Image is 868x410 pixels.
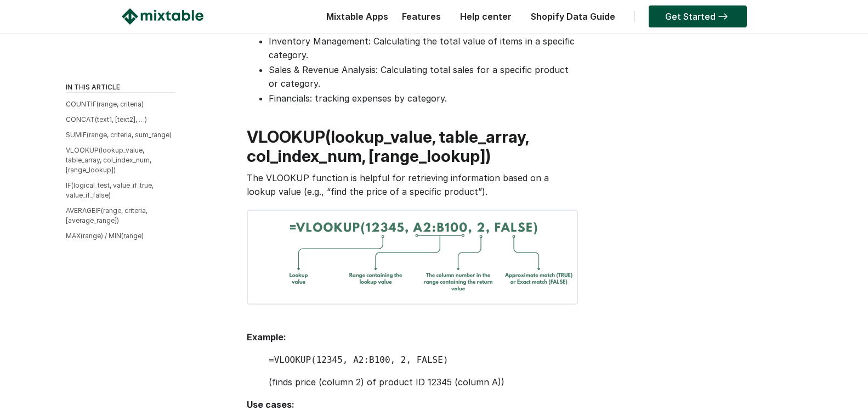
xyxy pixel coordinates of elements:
strong: Example: [247,332,286,342]
a: COUNTIF(range, criteria) [66,100,144,108]
img: Mixtable logo [122,8,203,25]
div: Mixtable Apps [321,8,388,30]
p: The VLOOKUP function is helpful for retrieving information based on a lookup value (e.g., “find t... [247,171,576,199]
img: VLOOKUP formula for Shopify Spreadsheet [247,210,578,305]
blockquote: (finds price (column 2) of product ID 12345 (column A)) [269,353,554,389]
pre: =VLOOKUP(12345, A2:B100, 2, FALSE) [269,353,554,367]
a: Shopify Data Guide [525,11,621,22]
a: AVERAGEIF(range, criteria, [average_range]) [66,206,147,224]
a: SUMIF(range, criteria, sum_range) [66,131,172,139]
li: Sales & Revenue Analysis: Calculating total sales for a specific product or category. [269,63,576,91]
li: Inventory Management: Calculating the total value of items in a specific category. [269,35,576,62]
a: Features [396,11,446,22]
img: arrow-right.svg [716,13,730,20]
a: CONCAT(text1, [text2], …) [66,115,147,123]
a: VLOOKUP(lookup_value, table_array, col_index_num, [range_lookup]) [66,146,151,174]
a: Help center [455,11,517,22]
a: MAX(range) / MIN(range) [66,232,144,240]
li: Financials: tracking expenses by category. [269,92,576,105]
div: IN THIS ARTICLE [66,82,175,93]
h2: VLOOKUP(lookup_value, table_array, col_index_num, [range_lookup]) [247,127,576,166]
strong: Use cases: [247,399,294,410]
a: IF(logical_test, value_if_true, value_if_false) [66,181,154,199]
a: Get Started [649,5,747,27]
